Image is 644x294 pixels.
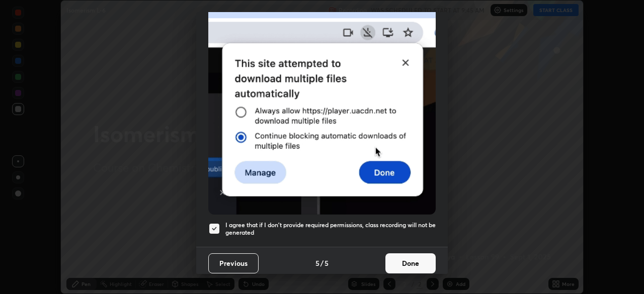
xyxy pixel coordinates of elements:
h4: / [320,258,324,268]
button: Previous [208,253,259,273]
h4: 5 [315,258,319,268]
h4: 5 [325,258,329,268]
button: Done [385,253,436,273]
h5: I agree that if I don't provide required permissions, class recording will not be generated [225,221,436,237]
